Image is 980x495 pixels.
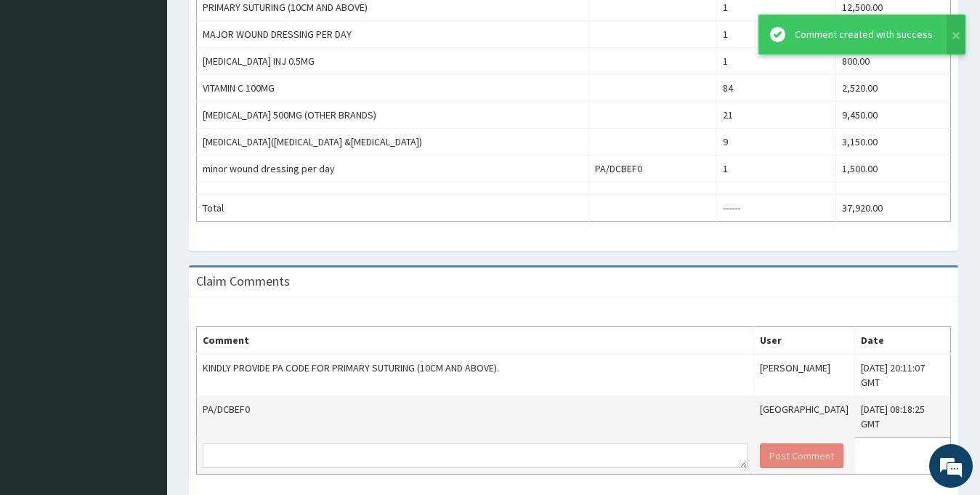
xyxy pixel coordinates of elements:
[836,48,951,75] td: 800.00
[197,75,589,102] td: VITAMIN C 100MG
[717,48,836,75] td: 1
[717,129,836,156] td: 9
[836,156,951,182] td: 1,500.00
[836,195,951,222] td: 37,920.00
[197,354,754,396] td: KINDLY PROVIDE PA CODE FOR PRIMARY SUTURING (10CM AND ABOVE).
[27,73,59,109] img: d_794563401_company_1708531726252_794563401
[717,102,836,129] td: 21
[197,48,589,75] td: [MEDICAL_DATA] INJ 0.5MG
[717,156,836,182] td: 1
[197,102,589,129] td: [MEDICAL_DATA] 500MG (OTHER BRANDS)
[84,153,201,299] span: We're online!
[238,7,273,42] div: Minimize live chat window
[717,21,836,48] td: 1
[795,27,933,42] div: Comment created with success
[754,396,855,438] td: [GEOGRAPHIC_DATA]
[588,156,717,182] td: PA/DCBEF0
[197,195,589,222] td: Total
[836,129,951,156] td: 3,150.00
[197,156,589,182] td: minor wound dressing per day
[197,396,754,438] td: PA/DCBEF0
[855,327,951,355] th: Date
[836,75,951,102] td: 2,520.00
[717,195,836,222] td: ------
[7,336,277,387] textarea: Type your message and hit 'Enter'
[717,75,836,102] td: 84
[760,443,843,468] button: Post Comment
[197,327,754,355] th: Comment
[855,396,951,438] td: [DATE] 08:18:25 GMT
[836,102,951,129] td: 9,450.00
[754,327,855,355] th: User
[197,129,589,156] td: [MEDICAL_DATA]([MEDICAL_DATA] &[MEDICAL_DATA])
[196,275,290,288] h3: Claim Comments
[754,354,855,396] td: [PERSON_NAME]
[76,81,244,100] div: Chat with us now
[855,354,951,396] td: [DATE] 20:11:07 GMT
[197,21,589,48] td: MAJOR WOUND DRESSING PER DAY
